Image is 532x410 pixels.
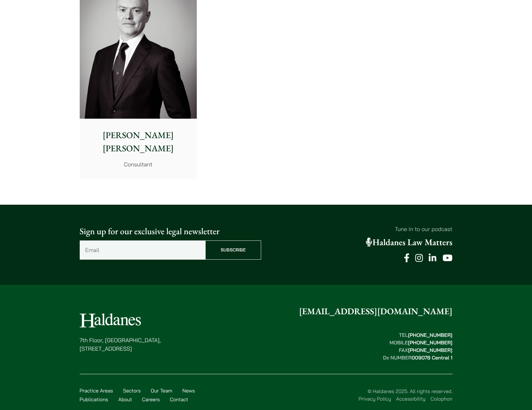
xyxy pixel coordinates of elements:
[204,387,453,402] div: © Haldanes 2025. All rights reserved.
[408,332,453,338] mark: [PHONE_NUMBER]
[80,336,161,353] p: 7th Floor, [GEOGRAPHIC_DATA], [STREET_ADDRESS]
[182,387,195,394] a: News
[396,396,426,402] a: Accessibility
[123,387,141,394] a: Sectors
[431,396,453,402] a: Colophon
[80,396,108,402] a: Publications
[80,240,205,260] input: Email
[411,354,452,361] mark: 009078 Central 1
[80,387,113,394] a: Practice Areas
[383,332,452,361] strong: TEL MOBILE FAX Dx NUMBER
[271,225,453,233] p: Tune in to our podcast
[142,396,160,402] a: Careers
[151,387,172,394] a: Our Team
[85,160,192,169] p: Consultant
[85,129,192,155] p: [PERSON_NAME] [PERSON_NAME]
[408,339,453,346] mark: [PHONE_NUMBER]
[118,396,132,402] a: About
[299,306,453,317] a: [EMAIL_ADDRESS][DOMAIN_NAME]
[170,396,188,402] a: Contact
[408,347,453,353] mark: [PHONE_NUMBER]
[205,240,261,260] input: Subscribe
[80,313,141,327] img: Logo of Haldanes
[358,396,391,402] a: Privacy Policy
[80,225,261,238] p: Sign up for our exclusive legal newsletter
[366,237,453,248] a: Haldanes Law Matters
